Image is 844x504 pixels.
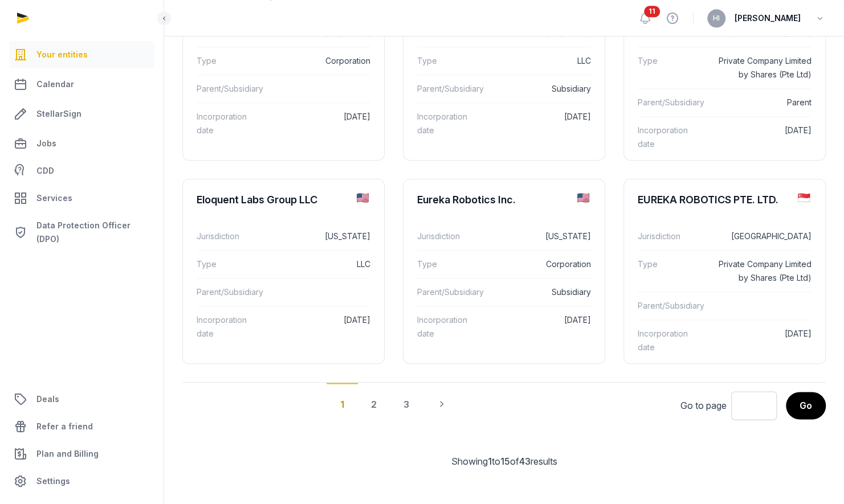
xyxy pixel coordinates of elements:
[272,54,370,68] dd: Corporation
[493,285,591,299] dd: Subsidiary
[36,420,93,433] span: Refer a friend
[624,179,825,370] a: EUREKA ROBOTICS PTE. LTD.Jurisdiction[GEOGRAPHIC_DATA]TypePrivate Company Limited by Shares (Pte ...
[272,230,370,243] dd: [US_STATE]
[713,230,812,243] dd: [GEOGRAPHIC_DATA]
[713,96,812,109] dd: Parent
[36,164,54,178] span: CDD
[492,110,591,137] dd: [DATE]
[417,230,483,243] dt: Jurisdiction
[519,456,531,467] span: 43
[390,383,423,425] div: 3
[197,193,317,207] div: Eloquent Labs Group LLC
[197,257,263,271] dt: Type
[713,54,812,81] dd: Private Company Limited by Shares (Pte Ltd)
[713,124,812,151] dd: [DATE]
[638,299,704,313] dt: Parent/Subsidiary
[787,449,844,504] iframe: Chat Widget
[493,82,591,96] dd: Subsidiary
[36,137,56,150] span: Jobs
[680,399,727,412] label: Go to page
[36,474,70,488] span: Settings
[500,456,510,467] span: 15
[36,77,74,91] span: Calendar
[417,110,483,137] dt: Incorporation date
[9,100,154,128] a: StellarSign
[577,193,589,202] img: us.png
[707,9,725,27] button: HI
[36,48,88,62] span: Your entities
[417,313,483,341] dt: Incorporation date
[638,193,778,207] div: EUREKA ROBOTICS PTE. LTD.
[9,468,154,495] a: Settings
[357,193,369,202] img: us.png
[713,15,720,22] span: HI
[638,257,704,285] dt: Type
[272,110,370,137] dd: [DATE]
[327,383,358,425] div: 1
[183,179,384,357] a: Eloquent Labs Group LLCJurisdiction[US_STATE]TypeLLCParent/SubsidiaryIncorporation date[DATE]
[9,185,154,212] a: Services
[417,54,483,68] dt: Type
[197,313,263,341] dt: Incorporation date
[9,71,154,98] a: Calendar
[182,454,826,468] div: Showing to of results
[272,313,370,341] dd: [DATE]
[9,41,154,68] a: Your entities
[488,456,492,467] span: 1
[492,230,591,243] dd: [US_STATE]
[36,107,81,121] span: StellarSign
[417,285,484,299] dt: Parent/Subsidiary
[638,54,704,81] dt: Type
[36,392,59,406] span: Deals
[272,257,370,271] dd: LLC
[638,124,704,151] dt: Incorporation date
[713,327,812,354] dd: [DATE]
[638,96,704,109] dt: Parent/Subsidiary
[735,11,801,25] span: [PERSON_NAME]
[197,285,263,299] dt: Parent/Subsidiary
[492,313,591,341] dd: [DATE]
[644,6,660,17] span: 11
[9,440,154,468] a: Plan and Billing
[357,383,390,425] div: 2
[417,257,483,271] dt: Type
[638,230,704,243] dt: Jurisdiction
[638,327,704,354] dt: Incorporation date
[9,386,154,413] a: Deals
[492,257,591,271] dd: Corporation
[492,54,591,68] dd: LLC
[197,54,263,68] dt: Type
[197,110,263,137] dt: Incorporation date
[197,82,263,96] dt: Parent/Subsidiary
[786,392,826,419] button: Go
[327,383,461,425] nav: Pagination
[9,214,154,251] a: Data Protection Officer (DPO)
[403,179,605,357] a: Eureka Robotics Inc.Jurisdiction[US_STATE]TypeCorporationParent/SubsidiarySubsidiaryIncorporation...
[798,193,810,202] img: sg.png
[713,257,812,285] dd: Private Company Limited by Shares (Pte Ltd)
[417,193,516,207] div: Eureka Robotics Inc.
[36,219,150,246] span: Data Protection Officer (DPO)
[36,447,99,461] span: Plan and Billing
[417,82,484,96] dt: Parent/Subsidiary
[9,130,154,157] a: Jobs
[9,413,154,440] a: Refer a friend
[9,159,154,182] a: CDD
[197,230,263,243] dt: Jurisdiction
[36,191,72,205] span: Services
